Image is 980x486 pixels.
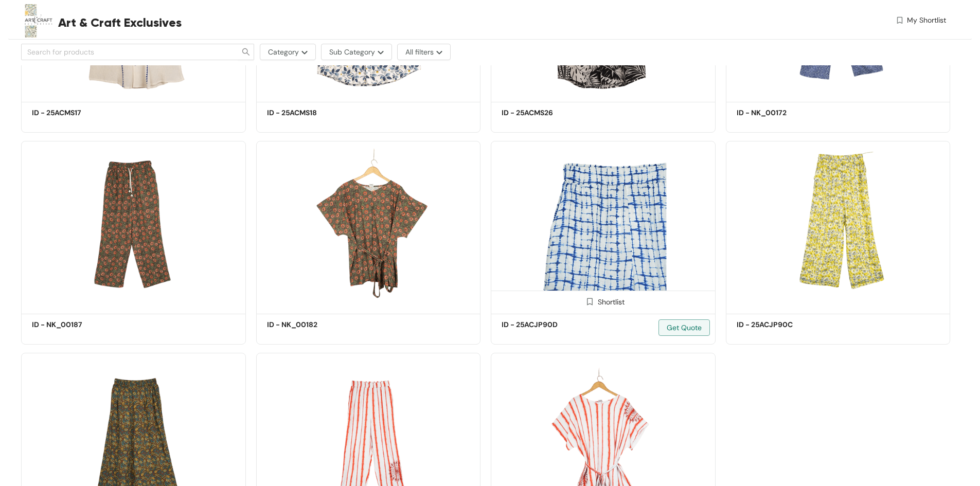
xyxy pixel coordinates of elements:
h5: ID - 25ACMS26 [502,107,589,118]
h5: ID - NK_00172 [737,107,824,118]
img: wishlist [895,15,904,26]
h5: ID - 25ACJP90C [737,319,824,330]
h5: ID - NK_00182 [267,319,354,330]
img: 746f5972-a9cd-4402-aea5-0ba92d7ce9a7 [256,141,481,311]
h5: ID - 25ACJP90D [502,319,589,330]
img: Buyer Portal [21,4,55,38]
button: search [238,44,254,60]
h5: ID - NK_00187 [32,319,119,330]
button: Sub Categorymore-options [321,44,392,60]
span: Category [268,46,299,58]
span: Sub Category [329,46,375,58]
img: more-options [299,50,308,55]
img: fca81c8e-d1b2-41a0-b7c7-6b6a81a2b1fc [726,141,951,311]
div: Shortlist [581,296,625,306]
h5: ID - 25ACMS17 [32,107,119,118]
span: My Shortlist [907,15,946,26]
img: more-options [434,50,442,55]
h5: ID - 25ACMS18 [267,107,354,118]
img: a10f3fb1-1147-4f21-bc15-526caebada10 [21,141,246,311]
span: All filters [405,46,434,58]
span: search [238,48,254,56]
span: Get Quote [667,322,702,333]
button: Categorymore-options [260,44,316,60]
button: All filtersmore-options [397,44,451,60]
span: Art & Craft Exclusives [58,13,182,32]
img: f29e670a-018a-4597-9454-2e5baf24f36a [491,141,716,311]
button: Get Quote [658,319,710,336]
img: more-options [375,50,384,55]
img: Shortlist [585,297,595,307]
input: Search for products [27,46,224,58]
